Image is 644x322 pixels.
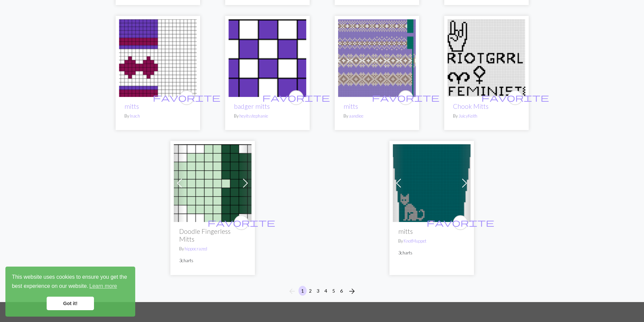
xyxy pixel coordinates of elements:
[345,286,359,297] button: Next
[393,179,471,185] a: mitts
[372,91,439,104] i: favourite
[185,246,207,251] a: hippocrazed
[448,54,525,60] a: Chook Mitts
[130,113,140,119] a: Inach
[262,92,330,103] span: favorite
[88,281,118,291] a: learn more about cookies
[458,113,477,119] a: JuicyKeith
[285,286,359,297] nav: Page navigation
[179,227,246,243] h2: Doodle Fingerless Mitts
[314,286,322,296] button: 3
[508,90,523,105] button: favourite
[299,286,307,296] button: 1
[337,286,345,296] button: 6
[153,92,220,103] span: favorite
[398,227,465,235] h2: mitts
[124,102,139,110] a: mitts
[289,90,304,105] button: favourite
[234,113,301,119] p: By
[179,257,246,264] p: 3 charts
[372,92,439,103] span: favorite
[262,91,330,104] i: favourite
[348,287,356,295] i: Next
[349,113,363,119] a: aandiee
[208,217,275,228] span: favorite
[404,238,426,244] a: KnotMuppet
[343,113,410,119] p: By
[234,215,249,230] button: favourite
[5,267,135,317] div: cookieconsent
[12,273,129,291] span: This website uses cookies to ensure you get the best experience on our website.
[229,19,306,97] img: badger mitts
[453,215,468,230] button: favourite
[481,91,549,104] i: favourite
[322,286,330,296] button: 4
[229,54,306,60] a: badger mitts
[208,216,275,229] i: favourite
[338,19,416,97] img: mitts
[453,102,488,110] a: Chook Mitts
[153,91,220,104] i: favourite
[124,113,191,119] p: By
[338,54,416,60] a: mitts
[239,113,268,119] a: heyitsstephanie
[393,144,471,222] img: mitts
[398,90,413,105] button: favourite
[47,297,94,310] a: dismiss cookie message
[481,92,549,103] span: favorite
[330,286,338,296] button: 5
[427,217,494,228] span: favorite
[179,246,246,252] p: By
[174,179,252,185] a: Doodle Fingerless Mitts V1
[234,102,270,110] a: badger mitts
[174,144,252,222] img: Doodle Fingerless Mitts V1
[306,286,314,296] button: 2
[398,238,465,244] p: By
[427,216,494,229] i: favourite
[348,287,356,296] span: arrow_forward
[448,19,525,97] img: Chook Mitts
[179,90,194,105] button: favourite
[119,19,197,97] img: mitts
[453,113,520,119] p: By
[343,102,358,110] a: mitts
[398,250,465,256] p: 3 charts
[119,54,197,60] a: mitts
